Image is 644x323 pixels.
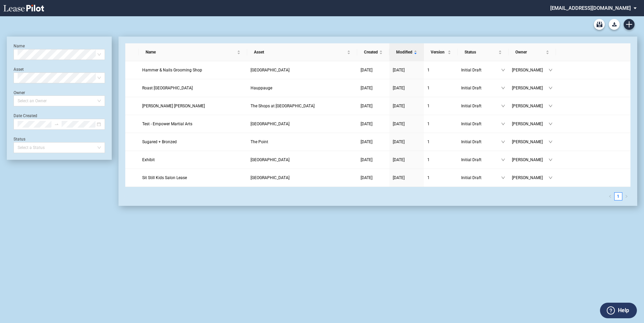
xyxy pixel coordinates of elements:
a: Roast [GEOGRAPHIC_DATA] [142,85,243,91]
span: 1 [427,122,430,126]
a: [GEOGRAPHIC_DATA] [251,121,354,127]
a: Test - Empower Martial Arts [142,121,243,127]
span: Andorra [251,157,289,162]
label: Status [14,137,25,142]
a: [DATE] [361,85,386,91]
a: 1 [427,156,454,163]
span: 1 [427,157,430,162]
a: 1 [427,85,454,91]
span: [PERSON_NAME] [512,121,549,127]
span: Sit Still Kids Salon Lease [142,175,187,180]
a: Sit Still Kids Salon Lease [142,174,243,181]
span: Modified [396,49,412,56]
span: Name [146,49,235,56]
a: [DATE] [393,85,421,91]
a: [DATE] [361,67,386,73]
span: [DATE] [393,104,405,108]
label: Asset [14,67,24,72]
span: Initial Draft [461,174,501,181]
a: The Shops at [GEOGRAPHIC_DATA] [251,103,354,109]
a: Sugared + Bronzed [142,138,243,145]
span: [DATE] [361,175,372,180]
span: swap-right [54,122,59,127]
span: down [501,176,505,180]
span: down [549,68,553,72]
a: [DATE] [393,67,421,73]
span: Test - Empower Martial Arts [142,122,192,126]
span: Huntington Shopping Center [251,68,289,72]
span: Crow Canyon Commons [251,122,289,126]
a: 1 [615,193,622,200]
span: [PERSON_NAME] [512,67,549,73]
a: [PERSON_NAME] [PERSON_NAME] [142,103,243,109]
md-menu: Download Blank Form List [607,19,622,30]
span: [DATE] [393,86,405,90]
a: [DATE] [361,121,386,127]
span: down [549,176,553,180]
button: left [606,192,614,200]
span: [PERSON_NAME] [512,156,549,163]
label: Date Created [14,113,37,118]
a: Hauppauge [251,85,354,91]
span: [DATE] [361,68,372,72]
span: down [501,122,505,126]
span: left [608,195,612,198]
button: right [622,192,630,200]
a: 1 [427,138,454,145]
span: down [501,86,505,90]
button: Help [600,303,637,318]
a: 1 [427,67,454,73]
a: 1 [427,103,454,109]
span: Initial Draft [461,85,501,91]
a: Create new document [624,19,635,30]
span: Initial Draft [461,156,501,163]
th: Name [139,43,247,61]
span: The Shops at Pembroke Gardens [251,104,315,108]
span: Initial Draft [461,67,501,73]
a: [DATE] [393,121,421,127]
span: Owner [515,49,544,56]
span: [DATE] [361,157,372,162]
span: [DATE] [361,86,372,90]
span: down [501,104,505,108]
span: down [549,122,553,126]
span: [DATE] [393,157,405,162]
span: Hauppauge [251,86,272,90]
span: [PERSON_NAME] [512,138,549,145]
span: down [549,104,553,108]
span: J. Jill Lease [142,104,205,108]
a: [DATE] [393,103,421,109]
a: [GEOGRAPHIC_DATA] [251,156,354,163]
th: Owner [509,43,556,61]
span: [DATE] [361,122,372,126]
th: Asset [247,43,357,61]
li: 1 [614,192,622,200]
span: Created [364,49,378,56]
span: Linden Square [251,175,289,180]
th: Version [424,43,458,61]
span: 1 [427,175,430,180]
th: Modified [389,43,424,61]
span: Status [465,49,497,56]
span: down [549,140,553,144]
span: Exhibit [142,157,155,162]
span: Version [431,49,446,56]
span: right [625,195,628,198]
span: down [549,86,553,90]
a: [DATE] [393,156,421,163]
a: [GEOGRAPHIC_DATA] [251,67,354,73]
th: Status [458,43,509,61]
a: [DATE] [361,156,386,163]
span: [DATE] [393,139,405,144]
a: 1 [427,121,454,127]
span: 1 [427,139,430,144]
span: Asset [254,49,346,56]
a: 1 [427,174,454,181]
span: down [501,68,505,72]
span: down [501,158,505,162]
span: [DATE] [361,104,372,108]
a: The Point [251,138,354,145]
label: Name [14,44,25,48]
label: Help [618,306,629,315]
span: Roast Sandwich House [142,86,193,90]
